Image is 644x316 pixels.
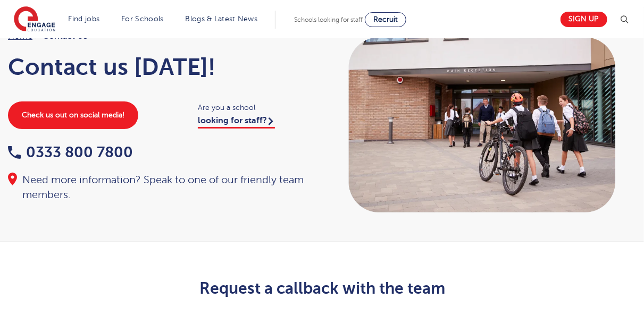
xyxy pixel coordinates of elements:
[62,279,583,297] h2: Request a callback with the team
[186,15,258,23] a: Blogs & Latest News
[121,15,163,23] a: For Schools
[8,144,133,160] a: 0333 800 7800
[14,6,55,33] img: Engage Education
[8,54,312,80] h1: Contact us [DATE]!
[561,12,607,27] a: Sign up
[365,12,406,27] a: Recruit
[198,101,312,114] span: Are you a school
[69,15,100,23] a: Find jobs
[198,116,275,129] a: looking for staff?
[8,101,138,129] a: Check us out on social media!
[294,16,363,23] span: Schools looking for staff
[8,173,312,202] div: Need more information? Speak to one of our friendly team members.
[373,15,398,23] span: Recruit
